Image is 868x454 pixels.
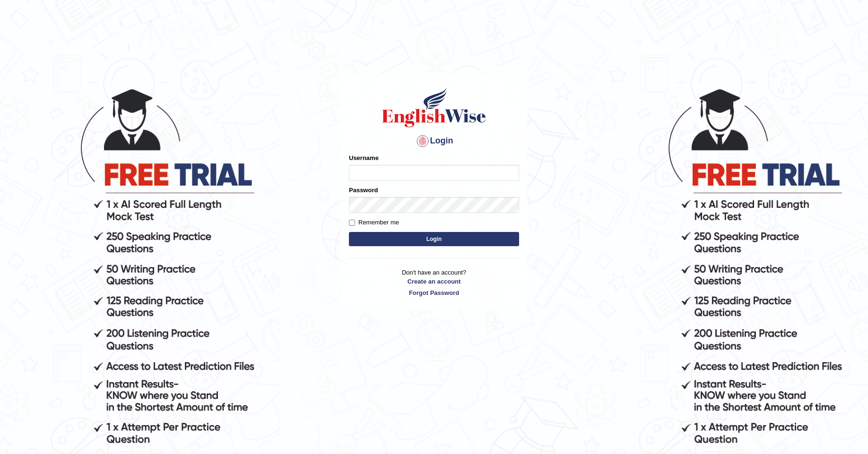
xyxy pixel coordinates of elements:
[349,277,519,286] a: Create an account
[349,153,379,162] label: Username
[349,232,519,246] button: Login
[349,218,399,227] label: Remember me
[349,268,519,297] p: Don't have an account?
[380,86,488,129] img: Logo of English Wise sign in for intelligent practice with AI
[349,288,519,297] a: Forgot Password
[349,220,355,226] input: Remember me
[349,134,519,149] h4: Login
[349,186,378,195] label: Password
